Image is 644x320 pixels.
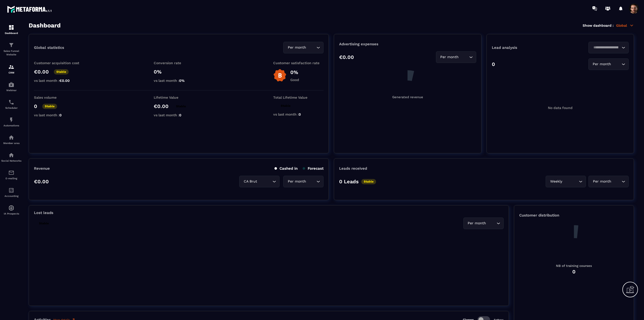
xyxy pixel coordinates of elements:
p: Member area [1,142,21,145]
span: Weekly [549,179,563,184]
p: 0 [492,61,495,67]
p: vs last month : [154,113,204,117]
div: Search for option [283,176,324,187]
a: accountantaccountantAccounting [1,184,21,201]
p: 0 [34,103,37,109]
p: No data found [548,106,573,110]
a: emailemailE-mailing [1,166,21,184]
p: Show dashboard : [583,23,614,27]
img: automations [8,117,14,123]
a: formationformationDashboard [1,21,21,38]
img: accountant [8,187,14,193]
a: automationsautomationsAutomations [1,113,21,131]
input: Search for option [307,45,315,50]
p: €0.00 [34,179,49,185]
img: automations [8,134,14,140]
div: Search for option [283,42,324,53]
p: Webinar [1,89,21,92]
span: 0 [299,112,301,116]
h3: Dashboard [29,22,61,29]
p: Customer distribution [519,213,629,218]
p: Scheduler [1,106,21,109]
div: Search for option [436,51,476,63]
p: Advertising expenses [339,42,476,46]
a: automationsautomationsWebinar [1,78,21,95]
p: Forecast [303,166,324,171]
img: social-network [8,152,14,158]
p: vs last month : [154,79,204,83]
a: social-networksocial-networkSocial Networks [1,148,21,166]
input: Search for option [487,221,495,226]
p: €0.00 [339,54,354,60]
img: email [8,170,14,176]
span: Per month [592,61,612,67]
p: Dashboard [1,32,21,34]
p: Stable [42,104,57,109]
p: 0% [290,69,299,75]
div: Search for option [588,58,629,70]
img: formation [8,64,14,70]
div: Search for option [239,176,279,187]
img: automations [8,205,14,211]
div: Search for option [546,176,586,187]
p: 0 Leads [339,179,359,185]
p: Sales Funnel Website [1,49,21,56]
p: Stable [278,103,293,109]
a: schedulerschedulerScheduler [1,95,21,113]
p: Stable [36,221,51,226]
p: Social Networks [1,159,21,162]
div: Search for option [588,42,629,53]
input: Search for option [307,179,315,184]
input: Search for option [612,61,620,67]
span: 0% [179,79,185,83]
div: Search for option [588,176,629,187]
p: Customer satisfaction rate [273,61,324,65]
a: automationsautomationsMember area [1,131,21,148]
p: Cashed in [274,166,298,171]
input: Search for option [563,179,578,184]
span: €0.00 [59,79,70,83]
p: Revenue [34,166,50,171]
span: Per month [592,179,612,184]
p: Global [616,23,634,28]
p: Sales volume [34,95,84,99]
img: automations [8,82,14,88]
span: 0 [59,113,62,117]
p: Global statistics [34,45,64,50]
a: formationformationCRM [1,60,21,78]
p: Automations [1,124,21,127]
p: vs last month : [34,113,84,117]
span: Per month [287,45,307,50]
p: CRM [1,71,21,74]
p: 0% [154,69,204,75]
p: Stable [54,69,69,75]
span: Per month [467,221,487,226]
p: €0.00 [34,69,49,75]
img: b-badge-o.b3b20ee6.svg [273,69,287,82]
span: Per month [439,54,460,60]
span: Per month [287,179,307,184]
p: Leads received [339,166,367,171]
img: formation [8,24,14,30]
span: 0 [179,113,181,117]
div: Search for option [463,218,504,229]
p: Lifetime Value [154,95,204,99]
p: Lost leads [34,210,53,215]
a: formationformationSales Funnel Website [1,38,21,60]
p: IA Prospects [1,212,21,215]
p: Lead analysis [492,45,560,50]
p: Customer acquisition cost [34,61,84,65]
p: Total Lifetime Value [273,95,324,99]
p: Conversion rate [154,61,204,65]
span: CA Brut [243,179,258,184]
p: E-mailing [1,177,21,180]
p: Good [290,78,299,82]
input: Search for option [612,179,620,184]
p: vs last month : [34,79,84,83]
p: Accounting [1,195,21,197]
p: vs last month : [273,112,324,116]
p: Stable [174,104,188,109]
input: Search for option [258,179,271,184]
p: €0.00 [154,103,169,109]
input: Search for option [460,54,468,60]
